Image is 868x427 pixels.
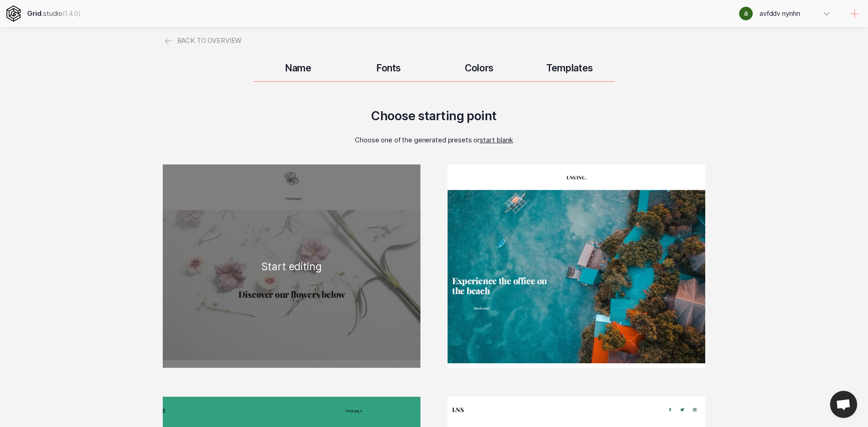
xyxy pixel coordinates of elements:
[355,136,513,144] p: Choose one of the generated presets or
[524,62,615,74] h3: Templates
[480,136,513,144] span: start blank
[371,108,496,123] h2: Choose starting point
[830,391,857,418] div: Open chat
[163,27,241,54] a: Back to overview
[27,9,41,18] strong: Grid
[739,7,753,20] img: Profile picture
[62,9,81,18] span: Click to see changelog
[344,62,434,74] h3: Fonts
[253,62,344,74] h3: Name
[434,62,524,74] h3: Colors
[177,27,242,54] span: Back to overview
